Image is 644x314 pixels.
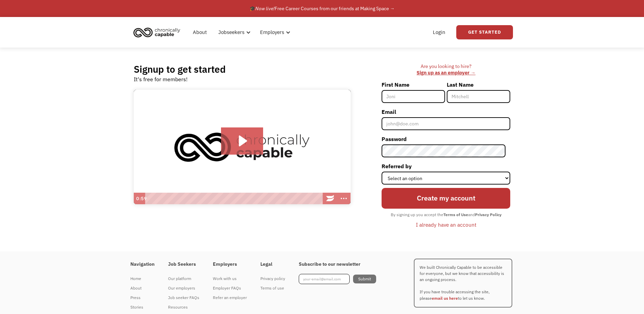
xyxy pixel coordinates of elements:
[168,283,199,293] a: Our employers
[213,261,247,267] h4: Employers
[134,63,226,75] h2: Signup to get started
[260,261,285,267] h4: Legal
[382,63,510,76] div: Are you looking to hire? ‍
[299,274,376,284] form: Footer Newsletter
[260,284,285,292] div: Terms of use
[168,275,199,283] div: Our platform
[382,79,510,231] form: Member-Signup-Form
[168,261,199,267] h4: Job Seekers
[447,90,510,103] input: Mitchell
[382,188,510,209] input: Create my account
[168,293,199,302] a: Job seeker FAQs
[130,284,154,292] div: About
[299,274,350,284] input: your-email@email.com
[382,117,510,130] input: john@doe.com
[382,79,445,90] label: First Name
[221,127,263,155] button: Play Video: Introducing Chronically Capable
[256,21,292,43] div: Employers
[382,161,510,172] label: Referred by
[324,193,337,204] a: Wistia Logo -- Learn More
[447,79,510,90] label: Last Name
[130,293,154,302] a: Press
[416,221,476,229] div: I already have an account
[168,274,199,283] a: Our platform
[382,134,510,144] label: Password
[214,21,253,43] div: Jobseekers
[189,21,211,43] a: About
[353,275,376,283] input: Submit
[131,25,185,40] a: home
[213,283,247,293] a: Employer FAQs
[130,261,154,267] h4: Navigation
[475,212,501,217] strong: Privacy Policy
[168,302,199,312] a: Resources
[414,259,512,308] p: We built Chronically Capable to be accessible for everyone, but we know that accessibility is an ...
[213,293,247,302] a: Refer an employer
[260,275,285,283] div: Privacy policy
[213,275,247,283] div: Work with us
[382,106,510,117] label: Email
[168,294,199,302] div: Job seeker FAQs
[443,212,468,217] strong: Terms of Use
[260,274,285,283] a: Privacy policy
[213,284,247,292] div: Employer FAQs
[250,4,395,13] div: 🎓 Free Career Courses from our friends at Making Space →
[148,193,320,204] div: Playbar
[213,294,247,302] div: Refer an employer
[429,21,449,43] a: Login
[260,283,285,293] a: Terms of use
[218,28,244,36] div: Jobseekers
[168,303,199,311] div: Resources
[417,69,475,76] a: Sign up as an employer →
[255,5,275,12] em: Now live!
[387,210,505,219] div: By signing up you accept the and
[130,294,154,302] div: Press
[168,284,199,292] div: Our employers
[456,25,513,39] a: Get Started
[134,75,188,83] div: It's free for members!
[213,274,247,283] a: Work with us
[130,303,154,311] div: Stories
[130,274,154,283] a: Home
[432,296,458,301] a: email us here
[134,90,351,205] img: Introducing Chronically Capable
[337,193,351,204] button: Show more buttons
[411,219,481,230] a: I already have an account
[130,302,154,312] a: Stories
[130,283,154,293] a: About
[130,275,154,283] div: Home
[131,25,182,40] img: Chronically Capable logo
[382,90,445,103] input: Joni
[299,261,376,267] h4: Subscribe to our newsletter
[260,28,284,36] div: Employers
